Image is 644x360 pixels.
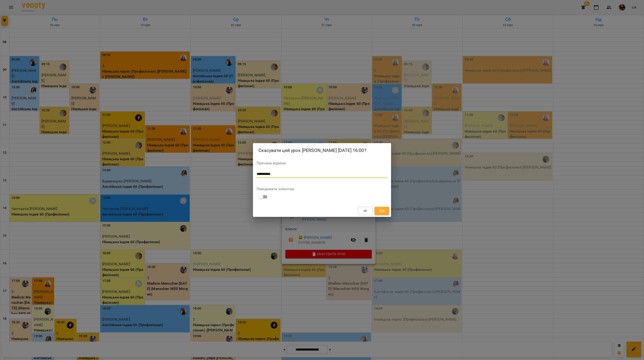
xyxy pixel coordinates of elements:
span: Ні [364,208,367,214]
span: Так [379,208,385,214]
h2: Скасувати цей урок [PERSON_NAME] [DATE] 16:00? [258,147,386,154]
button: Ні [358,207,373,215]
label: Причина відміни [257,161,387,165]
button: Так [374,207,389,215]
label: Повідомити клієнтам [257,187,387,191]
